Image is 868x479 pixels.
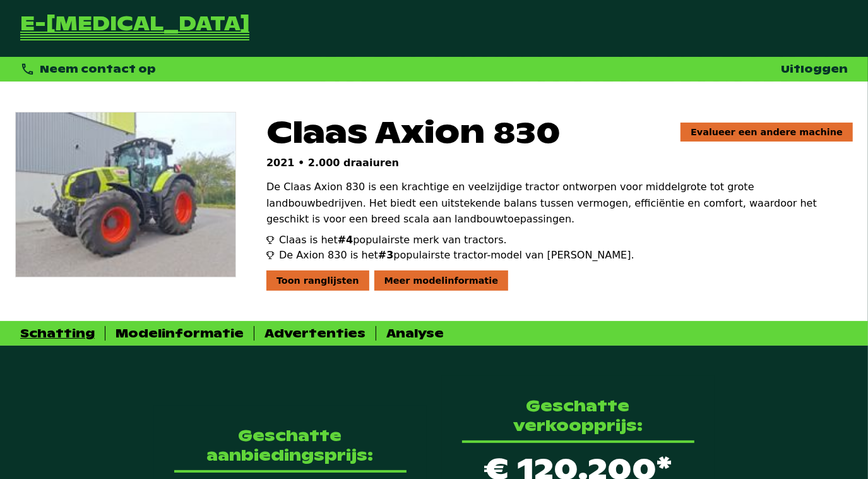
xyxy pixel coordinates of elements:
[338,234,354,246] span: #4
[116,326,244,341] div: Modelinformatie
[266,270,369,291] div: Toon ranglijsten
[378,249,394,261] span: #3
[20,62,156,76] div: Neem contact op
[279,233,507,248] span: Claas is het populairste merk van tractors.
[16,112,235,277] img: Claas Axion 830 CMATIC
[374,270,509,291] div: Meer modelinformatie
[781,63,848,76] a: Uitloggen
[266,157,853,169] p: 2021 • 2.000 draaiuren
[681,123,853,142] a: Evalueer een andere machine
[462,396,694,435] p: Geschatte verkoopprijs:
[279,248,634,263] span: De Axion 830 is het populairste tractor-model van [PERSON_NAME].
[20,15,249,42] a: Terug naar de startpagina
[40,63,156,76] span: Neem contact op
[265,326,366,341] div: Advertenties
[266,179,853,227] p: De Claas Axion 830 is een krachtige en veelzijdige tractor ontworpen voor middelgrote tot grote l...
[386,326,444,341] div: Analyse
[174,426,407,465] p: Geschatte aanbiedingsprijs:
[20,326,95,341] div: Schatting
[266,112,561,152] span: Claas Axion 830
